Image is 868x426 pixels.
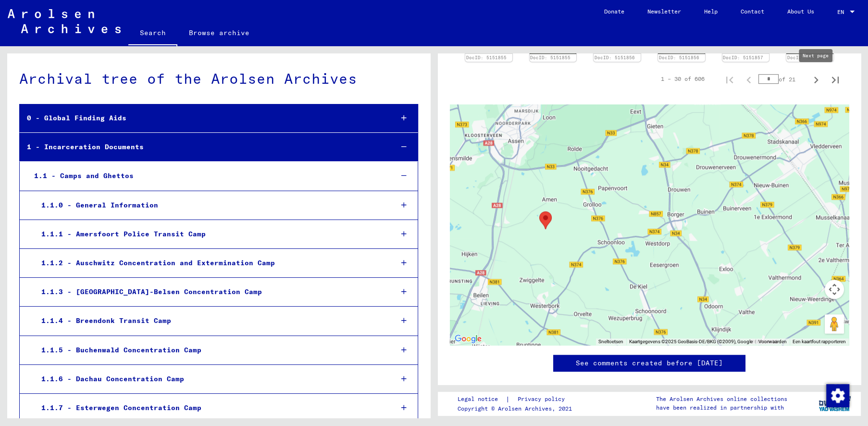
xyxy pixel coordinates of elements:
[739,69,758,89] button: Previous page
[34,370,385,388] div: 1.1.6 - Dachau Concentration Camp
[806,69,826,89] button: Next page
[787,55,828,60] a: DocID: 5151857
[34,399,385,417] div: 1.1.7 - Esterwegen Concentration Camp
[177,21,261,44] a: Browse archive
[20,138,385,156] div: 1 - Incarceration Documents
[758,75,806,84] div: of 21
[34,254,385,272] div: 1.1.2 - Auschwitz Concentration and Extermination Camp
[576,358,723,368] a: See comments created before [DATE]
[458,394,506,404] a: Legal notice
[452,333,484,345] a: Dit gebied openen in Google Maps (er wordt een nieuw venster geopend)
[598,338,623,345] button: Sneltoetsen
[720,69,739,89] button: First page
[826,384,849,407] div: Change consent
[826,69,845,89] button: Last page
[34,311,385,330] div: 1.1.4 - Breendonk Transit Camp
[530,55,570,60] a: DocID: 5151855
[595,55,635,60] a: DocID: 5151856
[8,9,121,33] img: Arolsen_neg.svg
[34,196,385,215] div: 1.1.0 - General Information
[510,394,576,404] a: Privacy policy
[128,21,177,46] a: Search
[758,339,787,344] a: Voorwaarden
[825,314,844,334] button: Sleep Pegman de kaart op om Street View te openen
[34,225,385,244] div: 1.1.1 - Amersfoort Police Transit Camp
[19,68,418,90] div: Archival tree of the Arolsen Archives
[656,403,787,412] p: have been realized in partnership with
[817,391,853,415] img: yv_logo.png
[659,55,699,60] a: DocID: 5151856
[27,167,385,185] div: 1.1 - Camps and Ghettos
[20,109,385,128] div: 0 - Global Finding Aids
[452,333,484,345] img: Google
[34,341,385,360] div: 1.1.5 - Buchenwald Concentration Camp
[825,280,844,299] button: Bedieningsopties voor de kaartweergave
[458,394,576,404] div: |
[661,75,705,83] div: 1 – 30 of 606
[34,283,385,301] div: 1.1.3 - [GEOGRAPHIC_DATA]-Belsen Concentration Camp
[826,384,849,407] img: Change consent
[793,339,846,344] a: Een kaartfout rapporteren
[723,55,763,60] a: DocID: 5151857
[458,404,576,413] p: Copyright © Arolsen Archives, 2021
[539,211,552,229] div: Westerbork Assembly and Transit Camp
[656,395,787,403] p: The Arolsen Archives online collections
[629,339,753,344] span: Kaartgegevens ©2025 GeoBasis-DE/BKG (©2009), Google
[466,55,507,60] a: DocID: 5151855
[837,9,848,15] span: EN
